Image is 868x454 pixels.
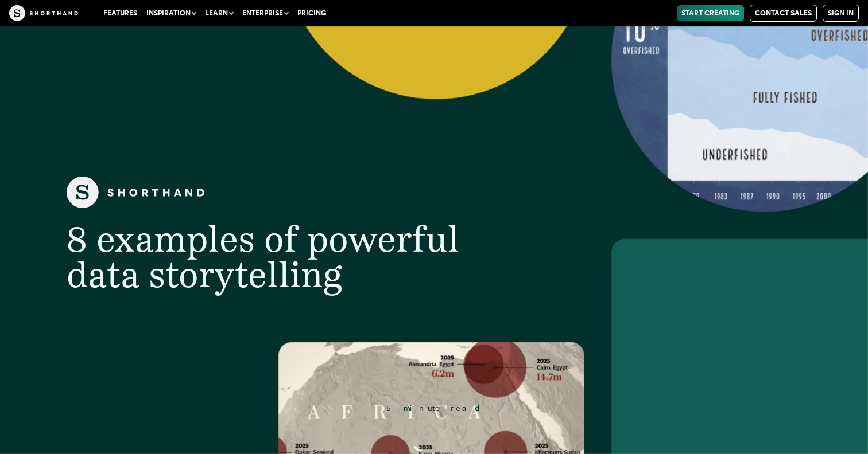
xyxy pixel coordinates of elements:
span: 8 examples of powerful data storytelling [67,217,459,296]
img: The Craft [9,5,78,21]
a: Features [99,5,142,21]
a: Sign in [823,5,859,22]
button: Enterprise [238,5,293,21]
a: Contact Sales [750,5,817,22]
button: Inspiration [142,5,200,21]
a: Start Creating [677,5,744,21]
button: Learn [200,5,238,21]
span: 5 minute read [386,404,482,413]
a: Pricing [293,5,331,21]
